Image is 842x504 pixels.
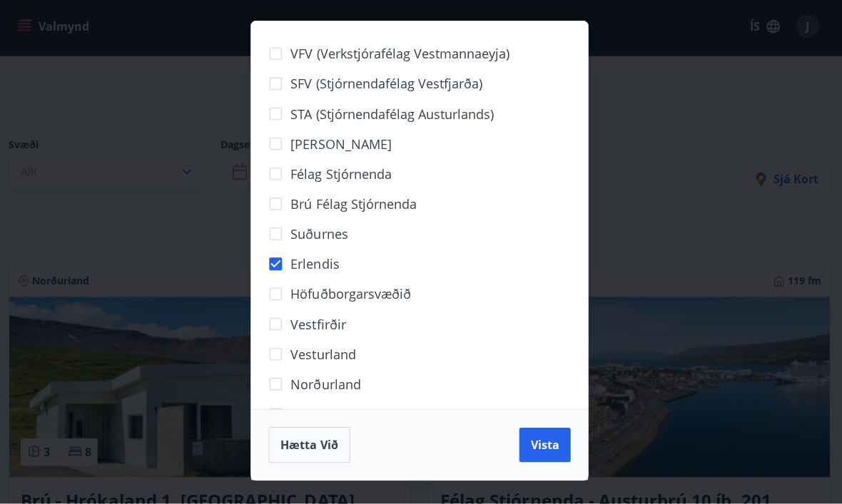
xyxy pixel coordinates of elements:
span: Hætta við [283,438,340,453]
span: Vesturland [293,346,357,364]
span: Brú félag stjórnenda [293,196,418,215]
span: SFV (Stjórnendafélag Vestfjarða) [293,76,484,95]
span: Erlendis [293,256,341,274]
span: Austurland [293,406,358,424]
span: STA (Stjórnendafélag Austurlands) [293,106,495,125]
span: Suðurnes [293,226,350,245]
button: Hætta við [270,428,352,463]
span: Félag stjórnenda [293,166,393,185]
span: [PERSON_NAME] [293,136,393,155]
span: Vestfirðir [293,316,348,334]
span: Norðurland [293,376,362,394]
span: Vista [532,438,560,453]
span: Höfuðborgarsvæðið [293,286,412,304]
button: Vista [520,428,572,463]
span: VFV (Verkstjórafélag Vestmannaeyja) [293,46,511,65]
